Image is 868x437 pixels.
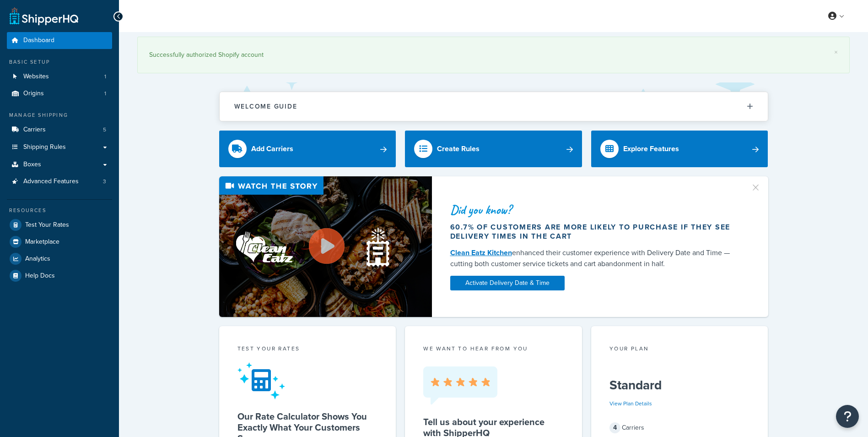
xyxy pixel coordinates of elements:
span: 4 [609,422,620,433]
a: Carriers5 [7,121,112,138]
a: Add Carriers [219,131,396,167]
button: Open Resource Center [836,405,859,428]
a: Test Your Rates [7,217,112,233]
span: Shipping Rules [23,143,66,151]
div: Did you know? [450,203,739,216]
span: Marketplace [25,238,59,246]
a: Origins1 [7,85,112,102]
span: Origins [23,90,44,98]
div: Your Plan [609,344,750,355]
span: Boxes [23,161,41,169]
div: Successfully authorized Shopify account [149,49,838,61]
button: Welcome Guide [220,92,768,121]
span: 1 [104,73,106,81]
a: Websites1 [7,68,112,85]
div: Add Carriers [251,142,293,155]
a: Shipping Rules [7,139,112,156]
div: enhanced their customer experience with Delivery Date and Time — cutting both customer service ti... [450,247,739,269]
a: View Plan Details [609,399,652,408]
a: Explore Features [591,131,768,167]
span: Websites [23,73,49,81]
a: Marketplace [7,234,112,250]
p: we want to hear from you [423,344,564,353]
span: 5 [103,126,106,134]
a: × [834,49,838,56]
div: Manage Shipping [7,111,112,119]
span: Carriers [23,126,46,134]
span: Help Docs [25,272,55,280]
div: Create Rules [437,142,480,155]
h2: Welcome Guide [234,103,297,110]
li: Carriers [7,121,112,138]
a: Advanced Features3 [7,173,112,190]
span: Analytics [25,255,50,263]
li: Websites [7,68,112,85]
div: Carriers [609,421,750,434]
a: Analytics [7,251,112,267]
span: Dashboard [23,37,54,44]
a: Clean Eatz Kitchen [450,247,512,258]
div: Explore Features [623,142,679,155]
li: Advanced Features [7,173,112,190]
span: 1 [104,90,106,98]
div: Test your rates [237,344,378,355]
a: Boxes [7,156,112,173]
div: Basic Setup [7,58,112,66]
a: Create Rules [405,131,582,167]
a: Help Docs [7,268,112,284]
a: Activate Delivery Date & Time [450,276,565,290]
li: Origins [7,85,112,102]
span: 3 [103,178,106,186]
span: Test Your Rates [25,221,69,229]
a: Dashboard [7,32,112,49]
h5: Standard [609,378,750,393]
img: Video thumbnail [219,176,432,317]
span: Advanced Features [23,178,79,186]
div: 60.7% of customers are more likely to purchase if they see delivery times in the cart [450,223,739,241]
div: Resources [7,207,112,214]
